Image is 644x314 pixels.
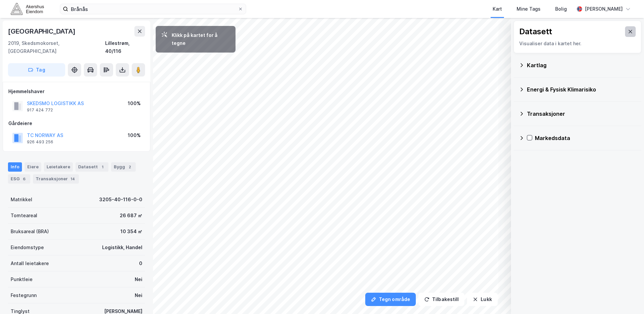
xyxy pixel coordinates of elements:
[11,228,49,235] div: Bruksareal (BRA)
[8,63,65,77] button: Tag
[519,26,552,37] div: Datasett
[527,85,636,93] div: Energi & Fysisk Klimarisiko
[126,164,133,170] div: 2
[527,110,636,118] div: Transaksjoner
[8,174,30,184] div: ESG
[467,293,497,306] button: Lukk
[68,4,238,14] input: Søk på adresse, matrikkel, gårdeiere, leietakere eller personer
[8,26,77,37] div: [GEOGRAPHIC_DATA]
[11,291,37,299] div: Festegrunn
[8,119,145,127] div: Gårdeiere
[25,162,41,172] div: Eiere
[27,107,53,113] div: 917 424 772
[128,131,141,139] div: 100%
[8,87,145,95] div: Hjemmelshaver
[11,243,44,251] div: Eiendomstype
[555,5,567,13] div: Bolig
[611,282,644,314] iframe: Chat Widget
[172,31,230,47] div: Klikk på kartet for å tegne
[27,139,53,145] div: 926 493 256
[535,134,636,142] div: Markedsdata
[21,176,28,182] div: 6
[105,39,145,55] div: Lillestrøm, 40/116
[418,293,464,306] button: Tilbakestill
[99,196,142,204] div: 3205-40-116-0-0
[139,259,142,267] div: 0
[611,282,644,314] div: Kontrollprogram for chat
[111,162,136,172] div: Bygg
[11,196,32,204] div: Matrikkel
[11,3,44,15] img: akershus-eiendom-logo.9091f326c980b4bce74ccdd9f866810c.svg
[365,293,416,306] button: Tegn område
[135,291,142,299] div: Nei
[493,5,502,13] div: Kart
[99,164,106,170] div: 1
[527,61,636,69] div: Kartlag
[11,275,33,283] div: Punktleie
[11,212,37,220] div: Tomteareal
[11,259,49,267] div: Antall leietakere
[585,5,623,13] div: [PERSON_NAME]
[8,162,22,172] div: Info
[120,212,142,220] div: 26 687 ㎡
[128,99,141,107] div: 100%
[69,176,76,182] div: 14
[135,275,142,283] div: Nei
[8,39,105,55] div: 2019, Skedsmokorset, [GEOGRAPHIC_DATA]
[44,162,73,172] div: Leietakere
[517,5,541,13] div: Mine Tags
[519,40,636,48] div: Visualiser data i kartet her.
[120,228,142,235] div: 10 354 ㎡
[33,174,79,184] div: Transaksjoner
[102,243,142,251] div: Logistikk, Handel
[76,162,108,172] div: Datasett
